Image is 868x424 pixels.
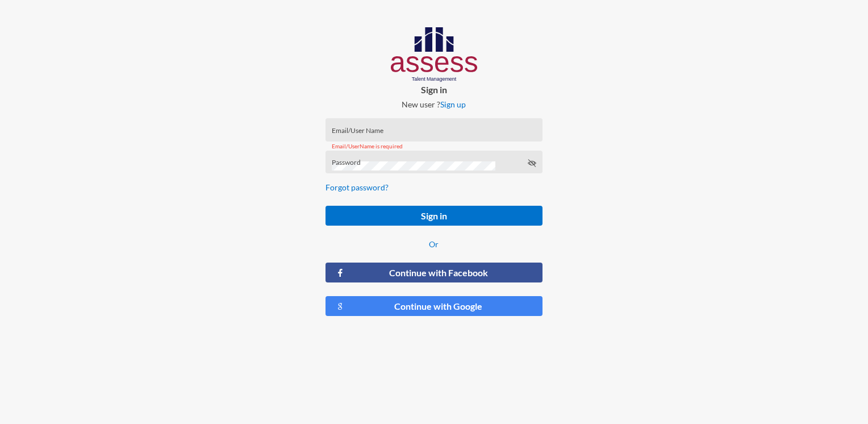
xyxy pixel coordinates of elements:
a: Sign up [440,99,466,109]
mat-error: Email/UserName is required [332,143,536,149]
p: Sign in [316,84,551,95]
a: Forgot password? [325,182,389,192]
p: New user ? [316,99,551,109]
button: Continue with Google [325,296,542,316]
button: Sign in [325,206,542,226]
img: AssessLogoo.svg [391,27,478,82]
p: Or [325,239,542,249]
button: Continue with Facebook [325,263,542,282]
